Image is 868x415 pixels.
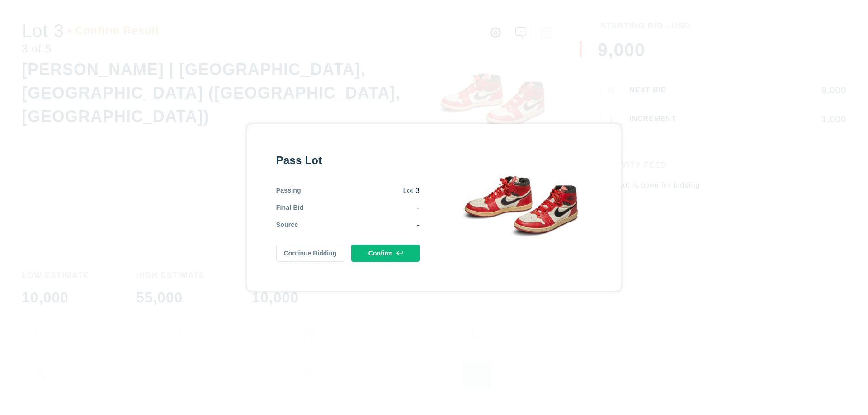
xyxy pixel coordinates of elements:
[301,186,420,196] div: Lot 3
[304,203,420,213] div: -
[298,220,420,230] div: -
[276,245,344,262] button: Continue Bidding
[276,186,301,196] div: Passing
[276,153,420,168] div: Pass Lot
[351,245,420,262] button: Confirm
[276,203,304,213] div: Final Bid
[276,220,298,230] div: Source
